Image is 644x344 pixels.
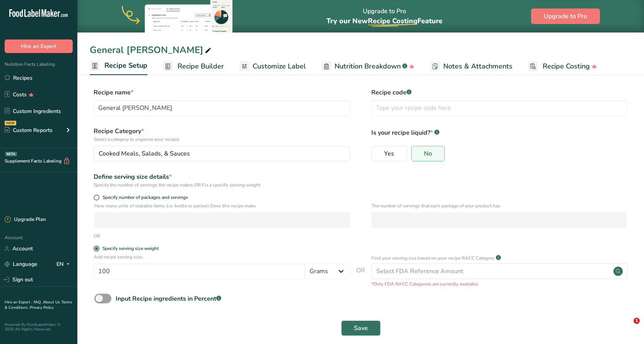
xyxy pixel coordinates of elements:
[239,58,306,75] a: Customize Label
[5,39,73,53] button: Hire an Expert
[371,281,628,288] p: *Only FDA RACC Categories are currently available
[528,58,597,75] a: Recipe Costing
[531,9,600,24] button: Upgrade to Pro
[116,294,221,303] div: Input Recipe ingredients in Percent
[5,216,46,224] div: Upgrade Plan
[376,267,463,276] div: Select FDA Reference Amount
[634,318,640,324] span: 1
[371,88,628,97] label: Recipe code
[371,255,494,262] p: Find your serving size based on your recipe RACC Category
[356,266,365,288] span: OR
[56,260,73,269] div: EN
[326,16,442,26] span: Try our New Feature
[94,202,350,209] p: How many units of sealable items (i.e. bottle or packet) Does this recipe make.
[5,300,72,310] a: Terms & Conditions .
[5,300,32,305] a: Hire an Expert .
[102,246,159,252] div: Specify serving size weight
[94,127,350,143] label: Recipe Category
[94,100,350,116] input: Type your recipe name here
[94,172,350,181] div: Define serving size details
[178,61,224,72] span: Recipe Builder
[5,126,53,134] div: Custom Reports
[371,100,628,116] input: Type your recipe code here
[94,88,350,97] label: Recipe name
[5,152,17,156] div: BETA
[253,61,306,72] span: Customize Label
[354,323,368,333] span: Save
[34,300,43,305] a: FAQ .
[94,233,100,240] div: OR
[371,127,628,137] p: Is your recipe liquid?
[104,60,147,71] span: Recipe Setup
[618,318,636,336] iframe: Intercom live chat
[5,121,16,125] div: NEW
[90,57,147,75] a: Recipe Setup
[424,150,432,157] span: No
[443,61,512,72] span: Notes & Attachments
[326,0,442,33] div: Upgrade to Pro
[368,16,417,26] span: Recipe Costing
[5,322,73,332] div: Powered By FoodLabelMaker © 2025 All Rights Reserved
[99,195,188,200] span: Specify number of packages and servings
[94,253,350,260] p: Add recipe serving size..
[94,136,350,143] p: Select a category to organize your recipes
[94,146,350,161] button: Cooked Meals, Salads, & Sauces
[371,202,627,209] p: The number of servings that each package of your product has.
[341,320,381,336] button: Save
[163,58,224,75] a: Recipe Builder
[90,43,213,57] div: General [PERSON_NAME]
[94,264,305,279] input: Type your serving size here
[430,58,512,75] a: Notes & Attachments
[321,58,415,75] a: Nutrition Breakdown
[543,61,590,72] span: Recipe Costing
[384,150,394,157] span: Yes
[544,12,587,21] span: Upgrade to Pro
[99,149,190,158] span: Cooked Meals, Salads, & Sauces
[43,300,61,305] a: About Us .
[5,257,38,271] a: Language
[94,181,350,188] div: Specify the number of servings the recipe makes OR Fix a specific serving weight
[30,305,54,310] a: Privacy Policy
[335,61,401,72] span: Nutrition Breakdown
